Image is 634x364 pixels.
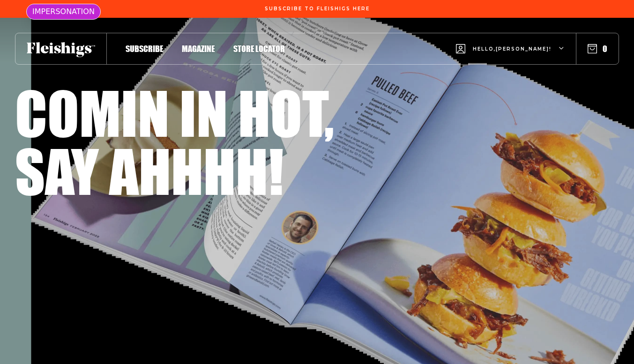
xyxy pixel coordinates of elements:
[26,4,101,20] div: IMPERSONATION
[15,141,283,200] h1: Say ahhhh!
[182,44,215,54] span: Magazine
[456,30,565,67] button: Hello,[PERSON_NAME]!
[265,6,370,12] span: Subscribe To Fleishigs Here
[233,44,285,54] span: Store locator
[588,44,607,54] button: 0
[15,83,334,141] h1: Comin in hot,
[126,44,163,54] span: Subscribe
[126,42,163,55] a: Subscribe
[233,42,285,55] a: Store locator
[473,45,552,67] span: Hello, [PERSON_NAME] !
[263,6,372,11] a: Subscribe To Fleishigs Here
[182,42,215,55] a: Magazine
